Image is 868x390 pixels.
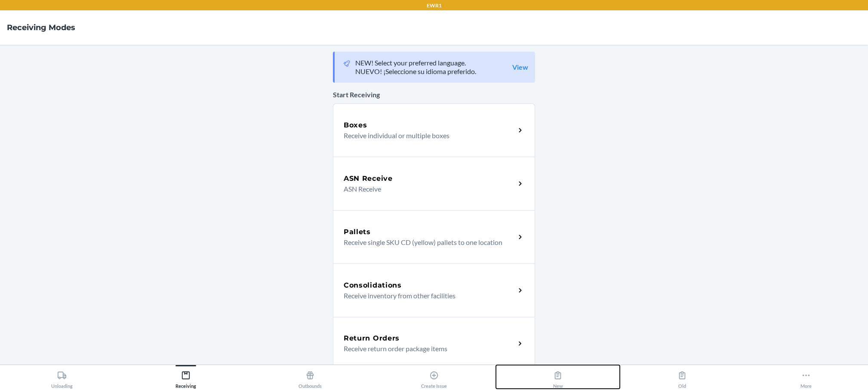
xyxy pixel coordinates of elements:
h5: Return Orders [344,333,400,344]
p: Start Receiving [333,90,535,100]
button: Receiving [124,365,248,389]
a: View [512,63,528,71]
p: NUEVO! ¡Seleccione su idioma preferido. [355,67,476,76]
div: Unloading [51,367,73,389]
p: Receive individual or multiple boxes [344,130,508,141]
h5: Boxes [344,120,367,130]
h5: ASN Receive [344,173,393,184]
div: More [800,367,812,389]
a: ASN ReceiveASN Receive [333,157,535,210]
div: Outbounds [299,367,322,389]
div: New [553,367,563,389]
p: Receive return order package items [344,344,508,354]
h4: Receiving Modes [7,22,75,33]
div: Create Issue [421,367,447,389]
div: Receiving [175,367,196,389]
button: Old [620,365,744,389]
p: EWR1 [427,2,442,9]
button: New [496,365,620,389]
button: Create Issue [372,365,496,389]
p: Receive inventory from other facilities [344,291,508,301]
p: Receive single SKU CD (yellow) pallets to one location [344,237,508,248]
a: PalletsReceive single SKU CD (yellow) pallets to one location [333,210,535,263]
h5: Pallets [344,227,371,237]
button: Outbounds [248,365,372,389]
a: BoxesReceive individual or multiple boxes [333,103,535,157]
button: More [744,365,868,389]
a: ConsolidationsReceive inventory from other facilities [333,263,535,317]
a: Return OrdersReceive return order package items [333,317,535,370]
div: Old [677,367,687,389]
p: NEW! Select your preferred language. [355,59,476,67]
p: ASN Receive [344,184,508,194]
h5: Consolidations [344,280,402,291]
